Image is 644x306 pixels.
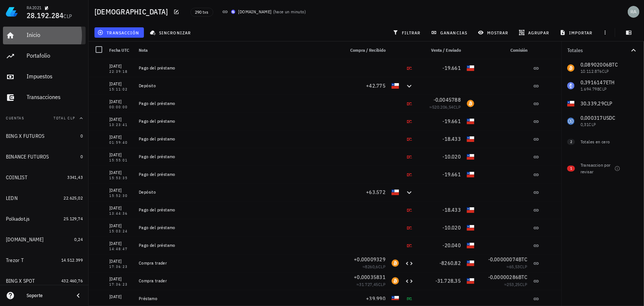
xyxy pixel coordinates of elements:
[357,282,386,287] span: ≈
[3,210,86,228] a: Polkadot.js 25.129,74
[350,47,386,53] span: Compra / Recibido
[139,83,338,89] div: Depósito
[139,118,338,124] div: Pago del préstamo
[467,277,474,285] div: CLP-icon
[6,6,18,18] img: LedgiFi
[109,62,133,70] div: [DATE]
[378,282,386,287] span: CLP
[442,153,461,160] span: -10.020
[430,104,461,110] span: ≈
[109,80,133,88] div: [DATE]
[417,41,464,59] div: Venta / Enviado
[628,6,640,18] div: avatar
[432,104,454,110] span: 520.206,54
[467,153,474,160] div: CLP-icon
[195,8,209,16] span: 290 txs
[435,278,461,284] span: -31.728,35
[109,194,133,198] div: 15:52:30
[275,9,304,14] span: hace un minuto
[54,116,75,120] span: Total CLP
[147,27,196,38] button: sincronizar
[428,27,472,38] button: ganancias
[94,6,171,18] h1: [DEMOGRAPHIC_DATA]
[27,10,64,20] span: 28.192.284
[3,272,86,290] a: BING X SPOT 432.460,76
[151,30,191,35] span: sincronizar
[510,47,527,53] span: Comisión
[520,282,527,287] span: CLP
[109,88,133,91] div: 15:11:02
[109,105,133,109] div: 00:00:00
[3,127,86,145] a: BING X FUTUROS 0
[94,27,144,38] button: transacción
[74,237,83,242] span: 0,24
[488,256,519,263] span: -0,00000074
[231,10,235,14] img: BudaPuntoCom
[109,176,133,180] div: 15:53:35
[139,136,338,142] div: Pago del préstamo
[6,133,45,139] div: BING X FUTUROS
[454,104,461,110] span: CLP
[6,195,18,201] div: LEDN
[392,188,399,196] div: CLP-icon
[109,293,133,300] div: [DATE]
[467,224,474,231] div: CLP-icon
[394,30,421,35] span: filtrar
[362,264,386,269] span: ≈
[109,141,133,144] div: 01:59:40
[392,259,399,267] div: BTC-icon
[109,275,133,283] div: [DATE]
[3,231,86,248] a: [DOMAIN_NAME] 0,24
[354,274,386,280] span: +0,00035831
[516,27,554,38] button: agrupar
[6,154,49,160] div: BINANCE FUTUROS
[109,229,133,233] div: 15:03:24
[61,257,83,263] span: 14.512.399
[570,139,572,145] span: 2
[431,47,461,53] span: Venta / Enviado
[509,264,520,269] span: 65,53
[442,242,461,249] span: -20.040
[6,257,24,263] div: Trezor T
[139,207,338,213] div: Pago del préstamo
[366,295,386,302] span: +39.990
[467,171,474,178] div: CLP-icon
[63,195,83,201] span: 22.625,02
[61,278,83,283] span: 432.460,76
[109,123,133,127] div: 13:23:41
[520,30,549,35] span: agrupar
[63,216,83,221] span: 25.129,74
[3,169,86,186] a: COINLIST 3341,43
[109,212,133,215] div: 13:44:36
[109,247,133,251] div: 14:48:47
[109,169,133,176] div: [DATE]
[99,30,139,35] span: transacción
[238,8,272,16] div: [DOMAIN_NAME]
[109,187,133,194] div: [DATE]
[365,264,378,269] span: 8260,6
[3,251,86,269] a: Trezor T 14.512.399
[3,89,86,106] a: Transacciones
[467,64,474,72] div: CLP-icon
[139,260,338,266] div: Compra trader
[3,148,86,166] a: BINANCE FUTUROS 0
[273,8,306,16] span: ( )
[109,222,133,229] div: [DATE]
[570,166,572,171] span: 1
[359,282,378,287] span: 31.727,45
[442,65,461,71] span: -19.661
[139,65,338,71] div: Pago del préstamo
[366,82,386,89] span: +42.775
[109,47,129,53] span: Fecha UTC
[341,41,389,59] div: Compra / Recibido
[467,206,474,214] div: CLP-icon
[507,264,527,269] span: ≈
[392,277,399,285] div: BTC-icon
[106,41,136,59] div: Fecha UTC
[109,204,133,212] div: [DATE]
[109,151,133,159] div: [DATE]
[507,282,520,287] span: 253,25
[139,242,338,248] div: Pago del préstamo
[442,118,461,125] span: -19.661
[109,265,133,269] div: 17:36:23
